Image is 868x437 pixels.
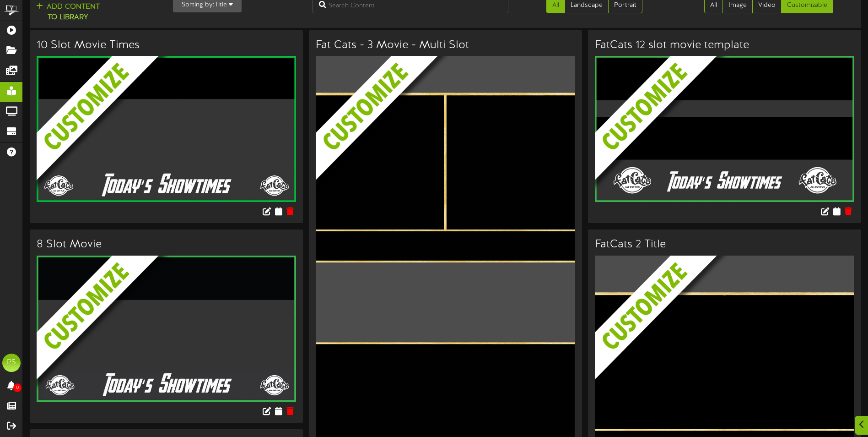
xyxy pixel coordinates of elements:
[595,39,854,51] h3: FatCats 12 slot movie template
[33,1,102,23] button: Add Contentto Library
[595,239,854,251] h3: FatCats 2 Title
[595,56,868,238] img: customize_overlay-33eb2c126fd3cb1579feece5bc878b72.png
[316,39,575,51] h3: Fat Cats - 3 Movie - Multi Slot
[13,383,22,392] span: 0
[37,56,310,238] img: customize_overlay-33eb2c126fd3cb1579feece5bc878b72.png
[37,239,296,251] h3: 8 Slot Movie
[37,39,296,51] h3: 10 Slot Movie Times
[2,354,21,372] div: PS
[316,56,589,238] img: customize_overlay-33eb2c126fd3cb1579feece5bc878b72.png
